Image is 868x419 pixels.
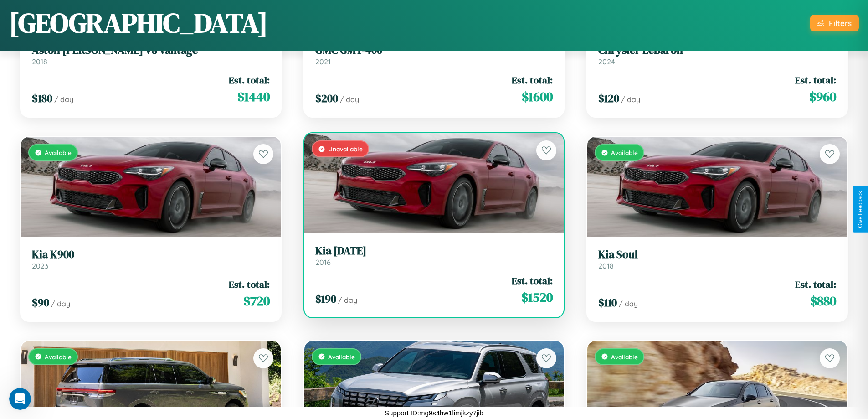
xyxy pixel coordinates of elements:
iframe: Intercom live chat [9,388,31,410]
button: Filters [810,15,859,31]
h3: GMC GMT-400 [315,44,553,57]
span: Est. total: [512,73,553,87]
span: Available [45,353,72,361]
a: Kia [DATE]2016 [315,244,553,267]
span: 2024 [598,57,615,66]
span: 2018 [598,261,614,270]
h1: [GEOGRAPHIC_DATA] [9,4,268,41]
span: $ 720 [243,292,270,310]
span: Available [45,149,72,156]
h3: Kia [DATE] [315,244,553,258]
span: $ 1520 [521,288,553,306]
span: 2016 [315,258,331,267]
a: GMC GMT-4002021 [315,44,553,66]
span: / day [51,299,70,308]
p: Support ID: mg9s4hw1limjkzy7jib [385,407,483,419]
a: Aston [PERSON_NAME] V8 Vantage2018 [32,44,270,66]
span: $ 1600 [522,88,553,106]
span: Available [611,149,638,156]
span: / day [619,299,638,308]
span: 2018 [32,57,47,66]
a: Kia K9002023 [32,248,270,270]
span: Est. total: [229,73,270,87]
span: Est. total: [795,73,836,87]
h3: Aston [PERSON_NAME] V8 Vantage [32,44,270,57]
span: / day [338,295,357,305]
a: Kia Soul2018 [598,248,836,270]
span: Est. total: [512,274,553,287]
h3: Chrysler LeBaron [598,44,836,57]
span: $ 90 [32,295,49,310]
span: $ 180 [32,91,52,106]
span: Available [328,353,355,361]
span: 2021 [315,57,331,66]
span: 2023 [32,261,48,270]
span: $ 880 [810,292,836,310]
span: $ 190 [315,291,336,306]
h3: Kia Soul [598,248,836,261]
span: / day [54,95,73,104]
span: $ 200 [315,91,338,106]
span: Est. total: [795,278,836,291]
span: Unavailable [328,145,363,153]
span: $ 110 [598,295,617,310]
span: $ 960 [809,88,836,106]
span: Est. total: [229,278,270,291]
span: $ 1440 [237,88,270,106]
span: Available [611,353,638,361]
span: / day [340,95,359,104]
h3: Kia K900 [32,248,270,261]
span: / day [621,95,640,104]
a: Chrysler LeBaron2024 [598,44,836,66]
div: Filters [829,18,852,28]
span: $ 120 [598,91,619,106]
div: Give Feedback [857,191,863,228]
